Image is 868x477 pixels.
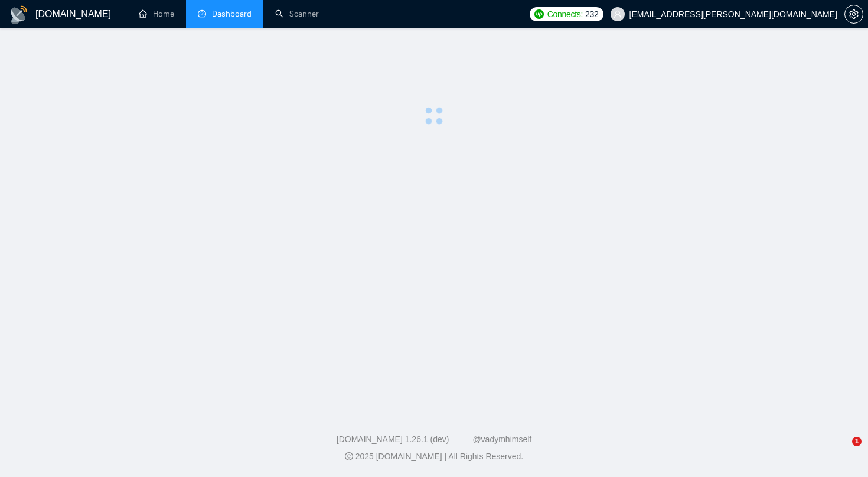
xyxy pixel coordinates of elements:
[9,450,859,463] div: 2025 [DOMAIN_NAME] | All Rights Reserved.
[585,8,598,21] span: 232
[614,10,622,18] span: user
[845,9,863,19] span: setting
[828,437,856,465] iframe: Intercom live chat
[345,452,353,460] span: copyright
[198,9,206,18] span: dashboard
[852,437,862,446] span: 1
[337,434,449,444] a: [DOMAIN_NAME] 1.26.1 (dev)
[9,5,28,24] img: logo
[212,9,252,19] span: Dashboard
[844,5,863,24] button: setting
[534,9,544,19] img: upwork-logo.png
[844,9,863,19] a: setting
[275,9,319,19] a: searchScanner
[472,434,531,444] a: @vadymhimself
[139,9,174,19] a: homeHome
[547,8,583,21] span: Connects:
